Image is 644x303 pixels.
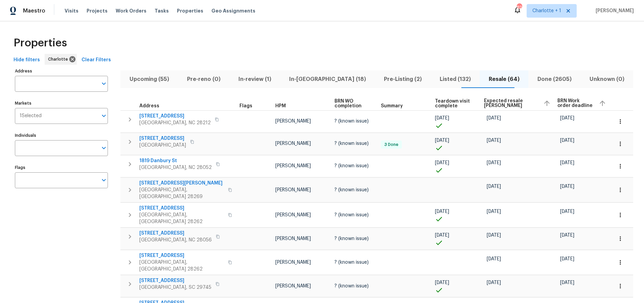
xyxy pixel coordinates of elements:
span: Summary [381,104,403,108]
span: [GEOGRAPHIC_DATA], [GEOGRAPHIC_DATA] 28262 [139,212,224,225]
span: Clear Filters [82,56,111,64]
span: Geo Assignments [211,7,255,14]
span: [PERSON_NAME] [275,284,311,288]
span: ? (known issue) [335,119,369,124]
span: Charlotte + 1 [532,7,561,14]
span: [DATE] [487,257,501,261]
span: [GEOGRAPHIC_DATA], [GEOGRAPHIC_DATA] 28262 [139,259,224,273]
span: [STREET_ADDRESS] [139,230,212,237]
span: 3 Done [382,142,401,148]
span: 1 Selected [20,113,42,119]
span: [DATE] [560,160,574,165]
span: [DATE] [487,280,501,285]
span: [GEOGRAPHIC_DATA], NC 28212 [139,120,211,126]
span: Charlotte [48,56,71,63]
span: [GEOGRAPHIC_DATA], SC 29745 [139,284,211,291]
span: [DATE] [560,280,574,285]
span: Hide filters [14,56,40,64]
span: [GEOGRAPHIC_DATA], NC 28056 [139,237,212,243]
span: Pre-reno (0) [182,74,225,84]
span: Tasks [155,8,169,13]
span: [DATE] [560,138,574,143]
button: Open [99,143,109,153]
span: [DATE] [487,184,501,189]
div: Charlotte [45,54,77,65]
span: Projects [87,7,108,14]
span: [STREET_ADDRESS] [139,205,224,212]
span: [PERSON_NAME] [275,260,311,265]
button: Hide filters [11,54,43,66]
span: [PERSON_NAME] [275,141,311,146]
span: [DATE] [487,209,501,214]
span: Work Orders [116,7,146,14]
span: [DATE] [435,160,449,165]
span: ? (known issue) [335,236,369,241]
span: Flags [239,104,252,108]
span: [PERSON_NAME] [275,164,311,168]
span: Properties [177,7,203,14]
label: Address [15,69,108,73]
span: [DATE] [435,209,449,214]
span: Upcoming (55) [124,74,174,84]
span: [GEOGRAPHIC_DATA], [GEOGRAPHIC_DATA] 28269 [139,187,224,200]
span: ? (known issue) [335,213,369,217]
span: [DATE] [435,280,449,285]
span: [PERSON_NAME] [593,7,634,14]
span: [DATE] [560,184,574,189]
span: ? (known issue) [335,164,369,168]
button: Clear Filters [79,54,114,66]
span: Unknown (0) [584,74,629,84]
span: In-review (1) [233,74,276,84]
span: Done (2605) [532,74,576,84]
span: 1819 Danbury St [139,157,212,164]
span: [STREET_ADDRESS] [139,135,186,142]
span: [STREET_ADDRESS][PERSON_NAME] [139,180,224,187]
span: ? (known issue) [335,141,369,146]
span: Pre-Listing (2) [379,74,427,84]
label: Flags [15,166,108,170]
span: [DATE] [487,116,501,121]
span: [DATE] [560,116,574,121]
span: [DATE] [435,138,449,143]
div: 82 [517,4,522,11]
label: Individuals [15,133,108,137]
span: [PERSON_NAME] [275,213,311,217]
button: Open [99,79,109,88]
span: ? (known issue) [335,260,369,265]
span: BRN WO completion [335,99,369,108]
button: Open [99,175,109,185]
span: [DATE] [487,138,501,143]
span: BRN Work order deadline [557,99,593,108]
span: ? (known issue) [335,284,369,288]
span: [DATE] [560,233,574,238]
span: Maestro [23,7,45,14]
span: [DATE] [560,257,574,261]
span: [PERSON_NAME] [275,236,311,241]
span: [DATE] [487,160,501,165]
span: [DATE] [560,209,574,214]
label: Markets [15,101,108,105]
span: In-[GEOGRAPHIC_DATA] (18) [284,74,371,84]
span: Visits [65,7,78,14]
span: [DATE] [435,233,449,238]
span: Address [139,104,159,108]
span: [STREET_ADDRESS] [139,277,211,284]
span: [DATE] [487,233,501,238]
span: [STREET_ADDRESS] [139,113,211,120]
span: [DATE] [435,116,449,121]
span: [GEOGRAPHIC_DATA], NC 28052 [139,164,212,171]
span: Listed (132) [435,74,476,84]
button: Open [99,111,109,121]
span: Properties [14,40,67,46]
span: Resale (64) [484,74,524,84]
span: [PERSON_NAME] [275,188,311,192]
span: Expected resale [PERSON_NAME] [484,99,538,108]
span: Teardown visit complete [435,99,473,108]
span: [GEOGRAPHIC_DATA] [139,142,186,149]
span: [PERSON_NAME] [275,119,311,124]
span: ? (known issue) [335,188,369,192]
span: [STREET_ADDRESS] [139,252,224,259]
span: HPM [275,104,286,108]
